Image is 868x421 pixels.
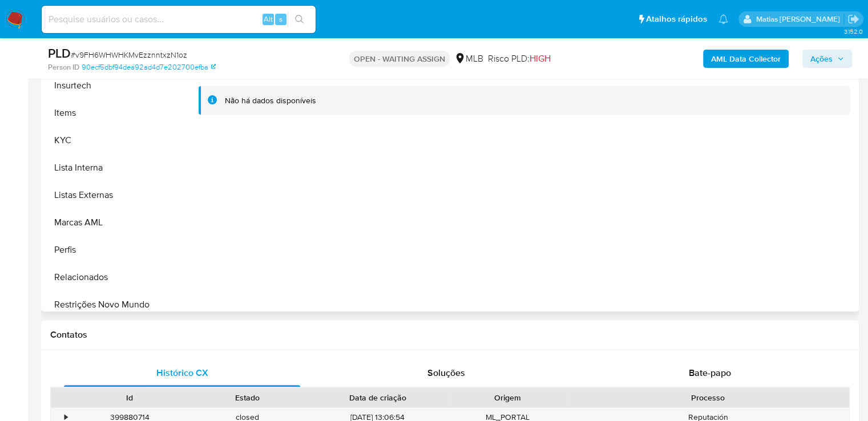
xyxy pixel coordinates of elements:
span: Ações [810,50,833,68]
button: Listas Externas [44,181,187,209]
div: Id [79,392,180,403]
button: Lista Interna [44,154,187,181]
span: 3.152.0 [843,27,862,36]
button: Items [44,99,187,127]
button: search-icon [288,11,311,27]
span: Risco PLD: [488,52,551,65]
button: Marcas AML [44,209,187,236]
button: Restrições Novo Mundo [44,291,187,318]
span: Bate-papo [689,366,731,379]
p: matias.logusso@mercadopago.com.br [756,14,843,25]
a: 90ecf5dbf94dea92ad4d7e202700efba [82,62,216,72]
div: Origem [457,392,559,403]
button: Insurtech [44,72,187,99]
div: Estado [196,392,298,403]
h1: Contatos [50,329,850,341]
button: Relacionados [44,264,187,291]
span: s [279,14,282,25]
span: HIGH [530,52,551,65]
b: AML Data Collector [711,50,781,68]
p: OPEN - WAITING ASSIGN [349,51,450,67]
button: AML Data Collector [703,50,789,68]
input: Pesquise usuários ou casos... [42,12,316,27]
button: Ações [802,50,852,68]
div: Data de criação [314,392,441,403]
b: Person ID [48,62,79,72]
a: Sair [847,13,859,25]
span: # v9FH6WHWHKMvEzznntxzN1oz [71,49,187,60]
span: Soluções [427,366,465,379]
a: Notificações [718,14,728,24]
button: KYC [44,127,187,154]
div: MLB [454,52,483,65]
span: Alt [264,14,273,25]
span: Atalhos rápidos [646,13,707,25]
button: Perfis [44,236,187,264]
span: Histórico CX [156,366,208,379]
b: PLD [48,44,71,62]
div: Processo [575,392,841,403]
